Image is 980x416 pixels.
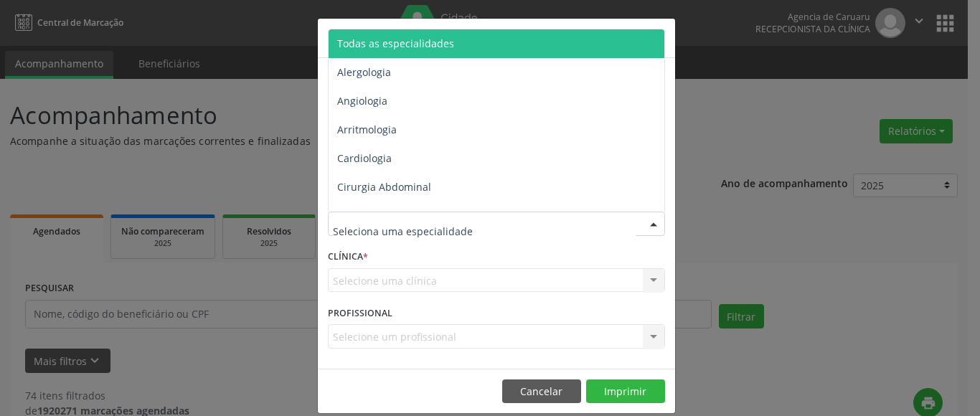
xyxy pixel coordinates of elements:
[646,19,675,54] button: Close
[337,209,425,222] span: Cirurgia Bariatrica
[328,302,392,324] label: PROFISSIONAL
[337,180,431,194] span: Cirurgia Abdominal
[337,123,397,136] span: Arritmologia
[337,151,392,165] span: Cardiologia
[337,65,391,79] span: Alergologia
[333,217,636,245] input: Seleciona uma especialidade
[328,29,492,47] h5: Relatório de agendamentos
[502,379,581,404] button: Cancelar
[337,94,387,108] span: Angiologia
[337,37,454,50] span: Todas as especialidades
[586,379,665,404] button: Imprimir
[328,246,368,268] label: CLÍNICA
